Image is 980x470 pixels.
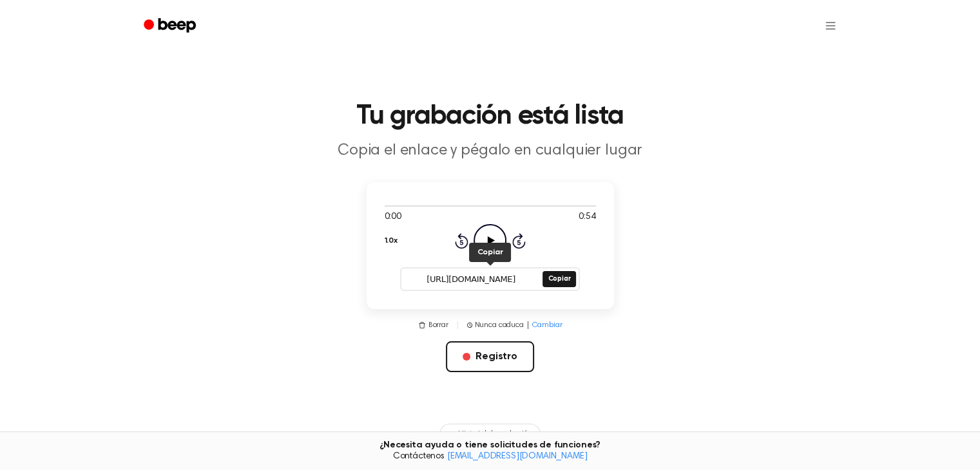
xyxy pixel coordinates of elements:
[428,321,448,329] font: Borrar
[385,237,398,245] font: 1.0x
[469,243,510,262] button: Copiar
[418,319,448,331] button: Borrar
[458,430,532,438] font: Historial de grabación
[526,321,530,329] font: |
[135,14,207,39] a: Bip
[447,452,588,461] a: [EMAIL_ADDRESS][DOMAIN_NAME]
[393,452,445,461] font: Contáctenos
[815,10,846,41] button: Abrir menú
[385,212,401,221] font: 0:00
[548,275,570,282] font: Copiar
[477,249,503,256] font: Copiar
[385,230,398,252] button: 1.0x
[532,321,562,329] font: Cambiar
[456,321,459,329] font: |
[475,321,524,329] font: Nunca caduca
[476,352,517,362] font: Registro
[467,319,562,331] button: Nunca caduca|Cambiar
[338,143,642,158] font: Copia el enlace y pégalo en cualquier lugar
[439,424,540,444] button: Historial de grabación
[446,341,534,372] button: Registro
[579,212,595,221] font: 0:54
[356,103,624,130] font: Tu grabación está lista
[543,271,575,287] button: Copiar
[380,440,600,449] font: ¿Necesita ayuda o tiene solicitudes de funciones?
